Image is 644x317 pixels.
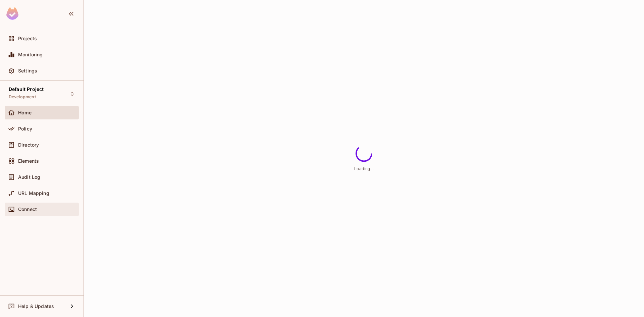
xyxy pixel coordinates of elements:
span: Directory [18,142,39,148]
span: Projects [18,36,37,41]
span: Policy [18,126,32,131]
span: Help & Updates [18,304,54,309]
span: Monitoring [18,52,43,57]
span: Default Project [9,87,44,92]
span: Elements [18,158,39,164]
span: URL Mapping [18,191,49,196]
span: Development [9,94,36,100]
span: Loading... [354,166,374,171]
span: Home [18,110,32,115]
span: Audit Log [18,174,40,180]
span: Connect [18,207,37,212]
img: SReyMgAAAABJRU5ErkJggg== [6,7,18,20]
span: Settings [18,68,37,73]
